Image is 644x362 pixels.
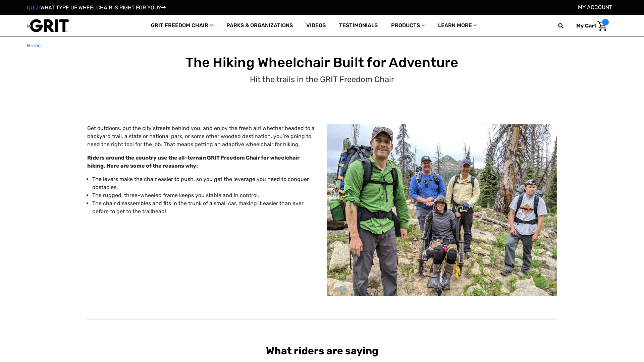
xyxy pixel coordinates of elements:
a: Parks & Organizations [220,15,300,37]
h1: The Hiking Wheelchair Built for Adventure [28,55,616,71]
a: GRIT Freedom Chair [144,15,220,37]
li: The rugged, three-wheeled frame keeps you stable and in control. [92,191,317,199]
input: Search [561,19,571,33]
span: My Cart [576,22,596,29]
strong: Riders around the country use the all-terrain GRIT Freedom Chair for wheelchair hiking. Here are ... [87,155,300,169]
img: Cart [597,21,607,31]
a: Testimonials [332,15,384,37]
span: Home [27,43,41,49]
a: Learn More [431,15,483,37]
span: QUIZ: [27,4,40,11]
img: Group hiking, including one using GRIT Freedom Chair all-terrain wheelchair, on rocky grass and d... [327,124,557,297]
li: The levers make the chair easier to push, so you get the leverage you need to conquer obstacles. [92,175,317,191]
a: Cart with 0 items [571,19,609,33]
p: Hit the trails in the GRIT Freedom Chair [250,73,394,85]
a: Products [384,15,431,37]
li: The chair disassembles and fits in the trunk of a small car, making it easier than ever before to... [92,199,317,216]
a: QUIZ:WHAT TYPE OF WHEELCHAIR IS RIGHT FOR YOU? [27,4,166,11]
a: Videos [300,15,332,37]
b: What riders are saying [266,345,378,357]
nav: Breadcrumb [27,42,617,50]
img: GRIT All-Terrain Wheelchair and Mobility Equipment [27,19,69,33]
p: Get outdoors, put the city streets behind you, and enjoy the fresh air! Whether headed to a backy... [87,124,317,148]
a: Account [578,4,612,10]
a: Home [27,42,41,50]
